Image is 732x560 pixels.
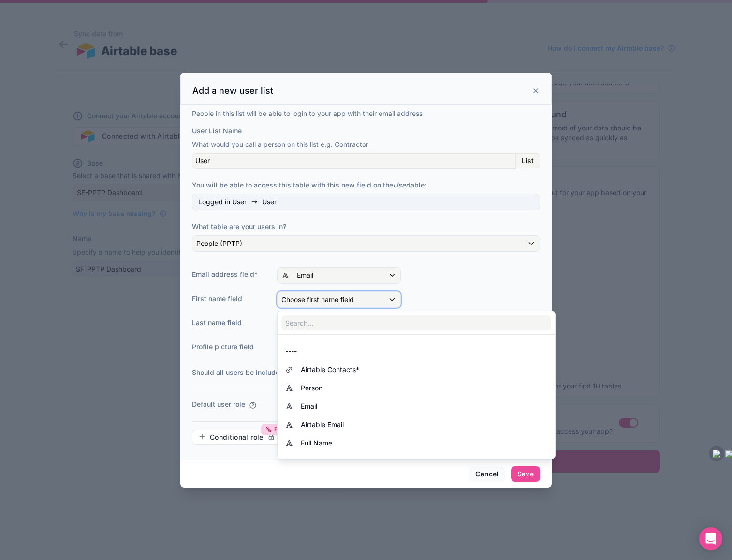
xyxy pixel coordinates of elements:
[301,456,337,467] span: Portal Email
[285,345,297,357] span: ----
[301,437,332,449] span: Full Name
[301,419,344,431] span: Airtable Email
[281,315,551,330] input: Search...
[301,364,359,375] span: Airtable Contacts*
[301,382,322,394] span: Person
[699,527,722,550] div: Open Intercom Messenger
[301,401,317,412] span: Email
